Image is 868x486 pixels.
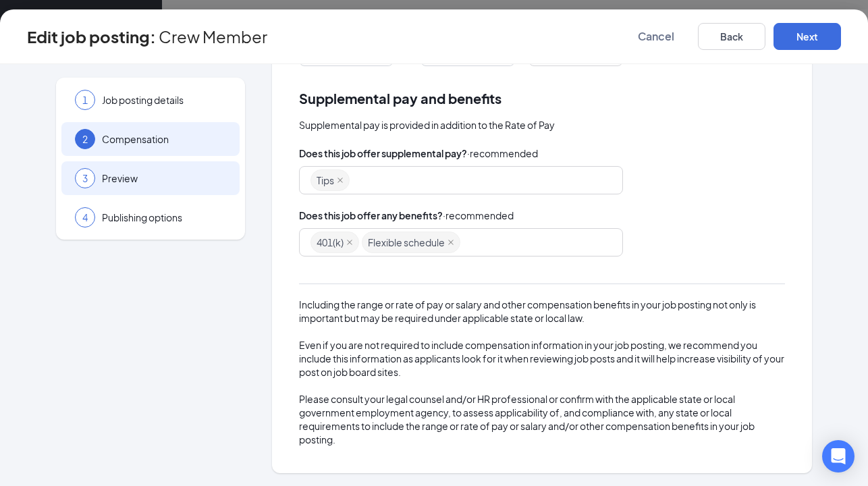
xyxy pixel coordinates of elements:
[467,146,538,161] span: · recommended
[443,208,514,223] span: · recommended
[299,208,443,223] span: Does this job offer any benefits?
[299,88,501,109] span: Supplemental pay and benefits
[299,146,467,161] span: Does this job offer supplemental pay?
[337,177,344,184] span: close
[27,25,156,48] h3: Edit job posting:
[698,23,765,50] button: Back
[82,132,88,146] span: 2
[822,440,855,473] div: Open Intercom Messenger
[82,211,88,224] span: 4
[102,132,226,146] span: Compensation
[82,93,88,107] span: 1
[299,298,785,446] div: Including the range or rate of pay or salary and other compensation benefits in your job posting ...
[82,171,88,185] span: 3
[447,239,454,246] span: close
[317,232,344,252] span: 401(k)
[102,211,226,224] span: Publishing options
[102,93,226,107] span: Job posting details
[159,30,267,43] span: Crew Member
[774,23,841,50] button: Next
[299,117,555,132] span: Supplemental pay is provided in addition to the Rate of Pay
[102,171,226,185] span: Preview
[638,30,674,43] span: Cancel
[368,232,445,252] span: Flexible schedule
[622,23,690,50] button: Cancel
[317,170,334,190] span: Tips
[346,239,353,246] span: close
